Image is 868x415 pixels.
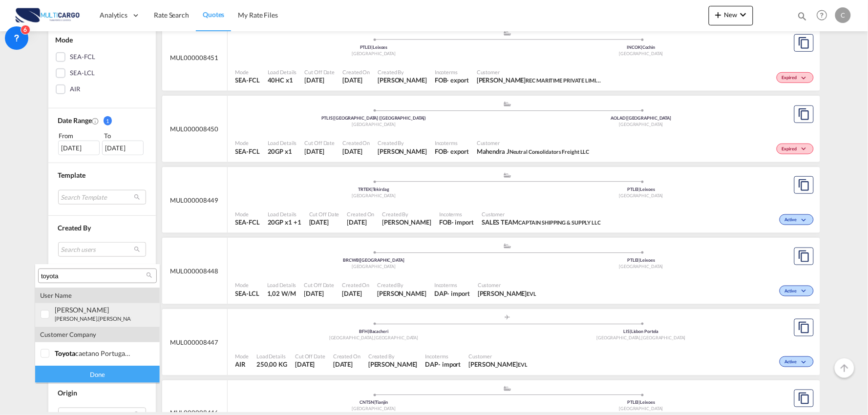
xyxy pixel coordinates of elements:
[55,349,131,357] div: <span class="highlightedText">toyota</span> caetano portugal, sa
[55,306,131,314] div: carla Teixeira
[55,349,75,357] span: toyota
[35,288,160,303] div: user name
[146,271,153,279] md-icon: icon-magnify
[35,366,160,383] div: Done
[35,327,160,342] div: customer company
[55,315,205,322] small: [PERSON_NAME].[PERSON_NAME]@ [DOMAIN_NAME]
[41,272,146,281] input: Search Customer Details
